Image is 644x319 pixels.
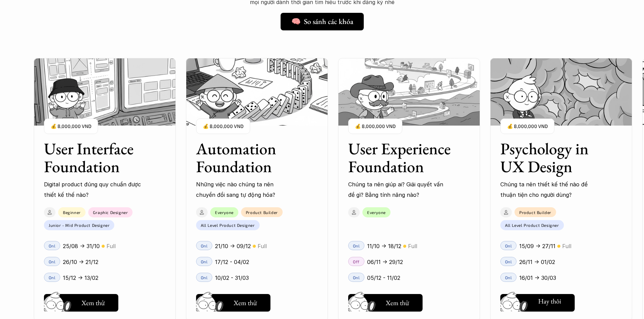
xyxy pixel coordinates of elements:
p: All Level Product Designer [201,223,255,228]
a: Xem thử [348,291,423,312]
p: Full [562,241,571,251]
p: 05/12 - 11/02 [367,273,400,283]
p: 21/10 -> 09/12 [215,241,251,251]
h5: Xem thử [234,298,257,308]
h5: Xem thử [81,298,105,308]
p: Full [408,241,417,251]
p: Product Builder [519,210,551,214]
a: 🧠 So sánh các khóa [281,13,364,30]
p: Onl [201,259,208,264]
p: 25/08 -> 31/10 [63,241,100,251]
p: Onl [505,243,512,248]
p: Digital product đúng quy chuẩn được thiết kế thế nào? [44,179,142,200]
p: 17/12 - 04/02 [215,257,249,267]
p: 🟡 [557,244,560,249]
p: 💰 8,000,000 VND [203,122,243,131]
p: All Level Product Designer [505,223,559,228]
h3: User Experience Foundation [348,140,453,176]
p: 26/11 -> 01/02 [519,257,555,267]
p: 🟡 [403,244,406,249]
button: Xem thử [348,294,423,312]
h3: Psychology in UX Design [500,140,605,176]
h5: Hay thôi [538,296,561,306]
p: 💰 8,000,000 VND [355,122,396,131]
p: Onl [201,243,208,248]
p: Onl [201,275,208,280]
p: Onl [505,275,512,280]
p: Những việc nào chúng ta nên chuyển đổi sang tự động hóa? [196,179,294,200]
p: 15/09 -> 27/11 [519,241,555,251]
p: Off [353,259,360,264]
p: Everyone [367,210,386,215]
p: 15/12 -> 13/02 [63,273,98,283]
a: Hay thôi [500,291,575,312]
p: 26/10 -> 21/12 [63,257,98,267]
button: Xem thử [44,294,118,312]
p: Graphic Designer [93,210,128,215]
p: Everyone [215,210,234,215]
p: Beginner [63,210,81,215]
button: Hay thôi [500,294,575,312]
p: Full [258,241,267,251]
p: 11/10 -> 18/12 [367,241,401,251]
p: Onl [353,243,360,248]
h5: Xem thử [386,298,409,308]
p: Full [106,241,116,251]
p: Junior - Mid Product Designer [49,223,110,228]
h3: Automation Foundation [196,140,301,176]
a: Xem thử [44,291,118,312]
p: 💰 8,000,000 VND [507,122,548,131]
p: 10/02 - 31/03 [215,273,249,283]
a: Xem thử [196,291,270,312]
p: 💰 8,000,000 VND [51,122,91,131]
h5: 🧠 So sánh các khóa [291,17,353,26]
p: Chúng ta nên giúp ai? Giải quyết vấn đề gì? Bằng tính năng nào? [348,179,446,200]
p: Chúng ta nên thiết kế thế nào để thuận tiện cho người dùng? [500,179,598,200]
p: 🟡 [253,244,256,249]
p: Product Builder [246,210,278,214]
h3: User Interface Foundation [44,140,149,176]
p: 06/11 -> 29/12 [367,257,403,267]
button: Xem thử [196,294,270,312]
p: Onl [505,259,512,264]
p: 16/01 -> 30/03 [519,273,556,283]
p: 🟡 [101,244,105,249]
p: Onl [353,275,360,280]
